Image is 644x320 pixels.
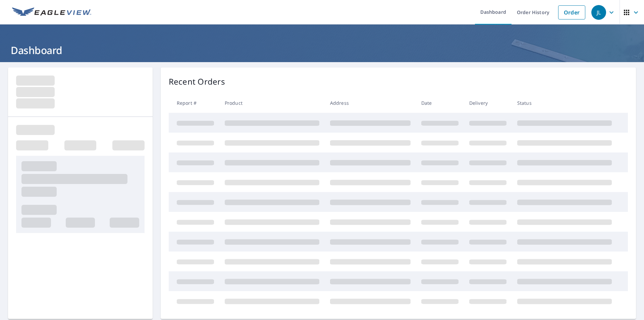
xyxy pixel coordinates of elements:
p: Recent Orders [169,76,225,88]
th: Date [416,93,464,113]
th: Status [512,93,617,113]
h1: Dashboard [8,43,636,57]
th: Address [325,93,416,113]
th: Report # [169,93,219,113]
th: Delivery [464,93,512,113]
a: Order [558,5,585,19]
img: EV Logo [12,7,91,17]
th: Product [219,93,325,113]
div: JL [591,5,606,20]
